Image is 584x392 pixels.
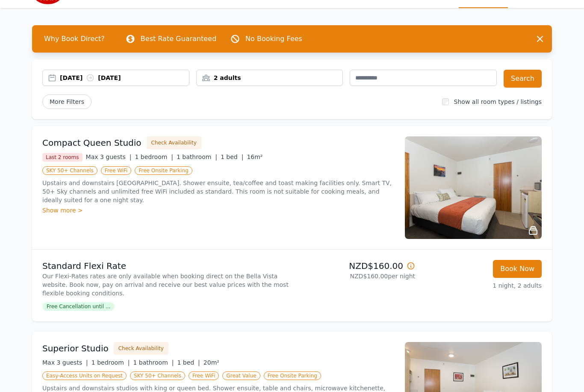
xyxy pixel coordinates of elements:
[133,359,174,366] span: 1 bathroom |
[245,34,302,44] p: No Booking Fees
[42,137,142,149] h3: Compact Queen Studio
[91,359,130,366] span: 1 bedroom |
[42,342,109,354] h3: Superior Studio
[114,342,168,355] button: Check Availability
[147,136,201,149] button: Check Availability
[295,272,415,280] p: NZD$160.00 per night
[221,153,243,160] span: 1 bed |
[504,70,542,88] button: Search
[86,153,132,160] span: Max 3 guests |
[295,260,415,272] p: NZD$160.00
[130,371,185,380] span: SKY 50+ Channels
[247,153,263,160] span: 16m²
[177,153,217,160] span: 1 bathroom |
[37,30,112,47] span: Why Book Direct?
[42,371,127,380] span: Easy-Access Units on Request
[135,166,192,175] span: Free Onsite Parking
[141,34,216,44] p: Best Rate Guaranteed
[42,94,91,109] span: More Filters
[177,359,200,366] span: 1 bed |
[60,74,189,82] div: [DATE] [DATE]
[42,179,395,204] p: Upstairs and downstairs [GEOGRAPHIC_DATA]. Shower ensuite, tea/coffee and toast making facilities...
[42,260,289,272] p: Standard Flexi Rate
[42,166,97,175] span: SKY 50+ Channels
[42,206,395,215] div: Show more >
[189,371,219,380] span: Free WiFi
[135,153,173,160] span: 1 bedroom |
[101,166,132,175] span: Free WiFi
[42,272,289,298] p: Our Flexi-Rates rates are only available when booking direct on the Bella Vista website. Book now...
[42,302,115,311] span: Free Cancellation until ...
[493,260,542,278] button: Book Now
[264,371,321,380] span: Free Onsite Parking
[197,74,343,82] div: 2 adults
[42,153,83,162] span: Last 2 rooms
[422,281,542,290] p: 1 night, 2 adults
[454,98,542,105] label: Show all room types / listings
[204,359,219,366] span: 20m²
[222,371,260,380] span: Great Value
[42,359,88,366] span: Max 3 guests |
